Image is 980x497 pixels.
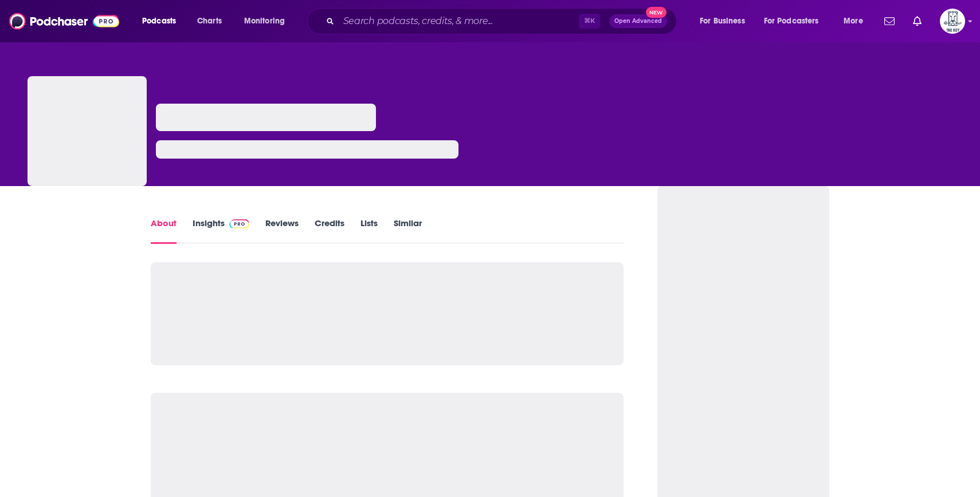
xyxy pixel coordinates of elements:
[940,9,965,34] span: Logged in as TheKeyPR
[880,11,899,31] a: Show notifications dropdown
[236,12,300,30] button: open menu
[315,218,344,244] a: Credits
[908,11,926,31] a: Show notifications dropdown
[609,14,667,28] button: Open AdvancedNew
[940,9,965,34] button: Show profile menu
[151,218,177,244] a: About
[134,12,191,30] button: open menu
[579,14,600,29] span: ⌘ K
[836,12,877,30] button: open menu
[756,12,836,30] button: open menu
[844,13,863,29] span: More
[142,13,176,29] span: Podcasts
[193,218,249,244] a: InsightsPodchaser Pro
[700,13,745,29] span: For Business
[9,10,119,32] img: Podchaser - Follow, Share and Rate Podcasts
[646,7,667,18] span: New
[339,12,579,30] input: Search podcasts, credits, & more...
[229,219,249,228] img: Podchaser Pro
[940,9,965,34] img: User Profile
[360,218,378,244] a: Lists
[244,13,285,29] span: Monitoring
[692,12,759,30] button: open menu
[190,12,229,30] a: Charts
[764,13,819,29] span: For Podcasters
[197,13,222,29] span: Charts
[394,218,422,244] a: Similar
[318,8,688,34] div: Search podcasts, credits, & more...
[614,18,662,24] span: Open Advanced
[265,218,299,244] a: Reviews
